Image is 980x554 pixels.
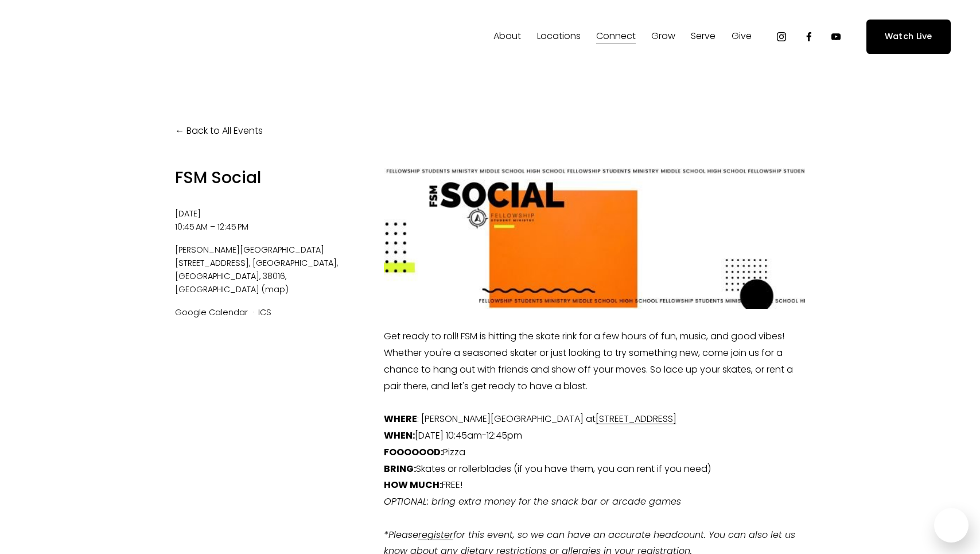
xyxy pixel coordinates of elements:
[217,221,248,233] time: 12:45 PM
[384,412,417,425] strong: WHERE
[418,528,453,541] a: register
[596,28,636,46] a: folder dropdown
[651,28,675,45] span: Grow
[175,221,208,233] time: 10:45 AM
[175,257,252,269] span: [STREET_ADDRESS]
[691,28,715,45] span: Serve
[175,257,338,282] span: [GEOGRAPHIC_DATA], [GEOGRAPHIC_DATA], 38016
[493,28,521,45] span: About
[175,284,259,295] span: [GEOGRAPHIC_DATA]
[175,243,364,257] span: [PERSON_NAME][GEOGRAPHIC_DATA]
[866,20,951,53] a: Watch Live
[732,28,752,46] a: folder dropdown
[384,478,442,491] strong: HOW MUCH:
[537,28,581,45] span: Locations
[537,28,581,46] a: folder dropdown
[384,528,418,541] em: *Please
[384,495,681,508] em: OPTIONAL: bring extra money for the snack bar or arcade games
[596,412,676,425] a: [STREET_ADDRESS]
[384,429,415,442] strong: WHEN:
[493,28,521,46] a: folder dropdown
[803,31,815,42] a: Facebook
[776,31,787,42] a: Instagram
[384,445,443,459] strong: FOOOOOOD:
[29,25,189,48] img: Fellowship Memphis
[596,28,636,45] span: Connect
[651,28,675,46] a: folder dropdown
[262,284,289,295] a: (map)
[175,168,364,188] h1: FSM Social
[258,307,271,318] a: ICS
[830,31,842,42] a: YouTube
[175,208,201,219] time: [DATE]
[732,28,752,45] span: Give
[175,123,263,140] a: Back to All Events
[691,28,715,46] a: folder dropdown
[384,462,416,475] strong: BRING:
[175,307,248,318] a: Google Calendar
